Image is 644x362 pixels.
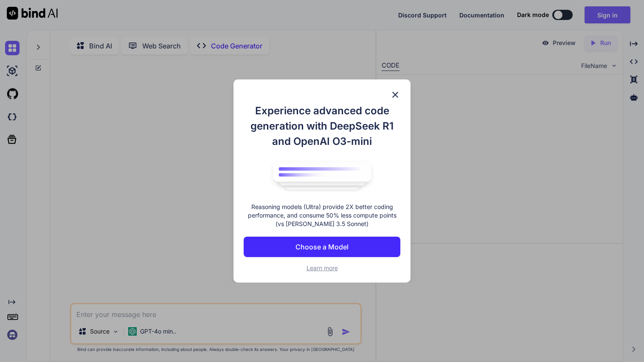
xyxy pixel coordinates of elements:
[307,264,338,271] span: Learn more
[267,158,377,194] img: bind logo
[244,237,400,257] button: Choose a Model
[295,242,349,252] p: Choose a Model
[244,103,400,149] h1: Experience advanced code generation with DeepSeek R1 and OpenAI O3-mini
[244,203,400,228] p: Reasoning models (Ultra) provide 2X better coding performance, and consume 50% less compute point...
[390,90,400,100] img: close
